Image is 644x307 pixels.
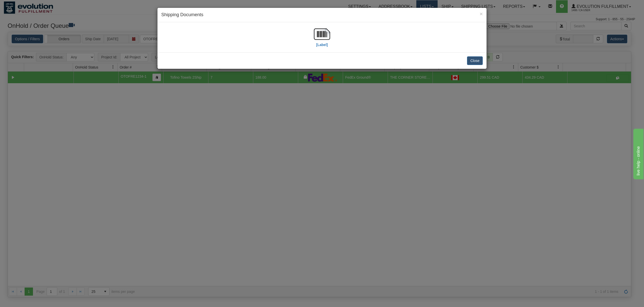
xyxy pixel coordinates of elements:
label: [Label] [316,42,328,47]
span: × [480,11,483,17]
button: Close [480,11,483,16]
img: barcode.jpg [314,26,330,42]
button: Close [467,56,483,65]
iframe: chat widget [632,128,643,179]
h4: Shipping Documents [161,12,483,18]
a: [Label] [314,32,330,47]
div: live help - online [4,3,47,9]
